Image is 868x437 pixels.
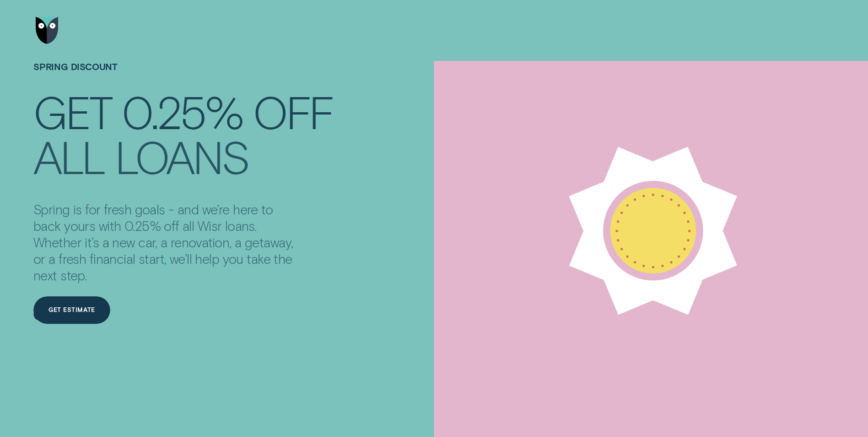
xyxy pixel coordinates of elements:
img: Wisr [36,17,59,44]
h1: SPRING DISCOUNT [33,61,333,89]
div: 0.25% [122,90,243,133]
a: Get estimate [33,296,110,324]
div: loans [115,135,249,178]
h4: Get 0.25% off all loans [33,88,333,173]
p: Spring is for fresh goals - and we’re here to back yours with 0.25% off all Wisr loans. Whether i... [33,201,297,284]
div: Get [33,90,112,133]
div: off [253,90,333,133]
div: all [33,135,105,178]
